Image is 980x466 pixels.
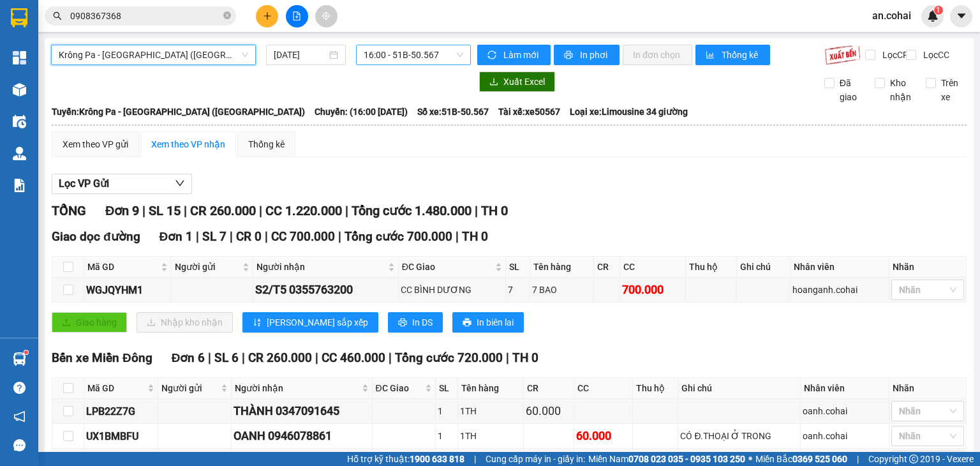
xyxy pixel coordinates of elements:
[474,452,476,466] span: |
[256,260,385,274] span: Người nhận
[456,229,459,244] span: |
[877,48,910,62] span: Lọc CR
[13,51,26,64] img: dashboard-icon
[345,229,452,244] span: Tổng cước 700.000
[234,402,370,420] div: THÀNH 0347091645
[267,315,368,329] span: [PERSON_NAME] sắp xếp
[506,350,509,365] span: |
[791,257,889,278] th: Nhân viên
[86,428,156,444] div: UX1BMBFU
[576,427,630,445] div: 60.000
[835,76,866,104] span: Đã giao
[680,429,798,443] div: CÓ Đ.THOẠI Ở TRONG
[13,410,26,423] span: notification
[149,203,181,218] span: SL 15
[460,429,521,443] div: 1TH
[803,429,887,443] div: oanh.cohai
[24,350,28,354] sup: 1
[137,312,233,333] button: downloadNhập kho nhận
[248,137,285,151] div: Thống kê
[52,229,140,244] span: Giao dọc đường
[352,203,471,218] span: Tổng cước 1.480.000
[389,350,392,365] span: |
[63,137,128,151] div: Xem theo VP gửi
[114,70,249,85] span: [PERSON_NAME] HCM
[172,350,205,365] span: Đơn 6
[462,229,488,244] span: TH 0
[463,318,471,328] span: printer
[588,452,745,466] span: Miền Nam
[885,76,916,104] span: Kho nhận
[893,260,963,274] div: Nhãn
[755,452,847,466] span: Miền Bắc
[686,257,737,278] th: Thu hộ
[105,203,139,218] span: Đơn 9
[70,9,221,23] input: Tìm tên, số ĐT hoặc mã đơn
[503,48,540,62] span: Làm mới
[580,48,609,62] span: In phơi
[936,6,940,15] span: 1
[208,350,211,365] span: |
[114,34,161,44] span: [DATE] 16:52
[475,203,478,218] span: |
[410,454,464,464] strong: 1900 633 818
[84,424,158,449] td: UX1BMBFU
[13,439,26,451] span: message
[84,278,172,303] td: WGJQYHM1
[695,45,770,65] button: bar-chartThống kê
[893,381,963,395] div: Nhãn
[256,5,278,27] button: plus
[255,281,396,299] div: S2/T5 0355763200
[52,312,127,333] button: uploadGiao hàng
[52,107,305,117] b: Tuyến: Krông Pa - [GEOGRAPHIC_DATA] ([GEOGRAPHIC_DATA])
[622,281,683,299] div: 700.000
[633,378,678,399] th: Thu hộ
[722,48,760,62] span: Thống kê
[13,352,26,366] img: warehouse-icon
[506,257,530,278] th: SL
[918,48,951,62] span: Lọc CC
[338,229,341,244] span: |
[142,203,145,218] span: |
[6,40,70,59] h2: VZ5225R6
[412,315,433,329] span: In DS
[265,203,342,218] span: CC 1.220.000
[114,49,138,64] span: Gửi:
[554,45,620,65] button: printerIn phơi
[438,404,455,418] div: 1
[345,203,348,218] span: |
[934,6,943,15] sup: 1
[489,77,498,87] span: download
[508,283,528,297] div: 7
[706,50,716,61] span: bar-chart
[13,179,26,192] img: solution-icon
[86,282,169,298] div: WGJQYHM1
[161,381,218,395] span: Người gửi
[86,403,156,419] div: LPB22Z7G
[265,229,268,244] span: |
[388,312,443,333] button: printerIn DS
[13,115,26,128] img: warehouse-icon
[242,312,378,333] button: sort-ascending[PERSON_NAME] sắp xếp
[322,350,385,365] span: CC 460.000
[175,178,185,188] span: down
[936,76,967,104] span: Trên xe
[230,229,233,244] span: |
[376,381,423,395] span: ĐC Giao
[594,257,620,278] th: CR
[234,427,370,445] div: OANH 0946078861
[13,147,26,160] img: warehouse-icon
[909,455,918,463] span: copyright
[801,378,889,399] th: Nhân viên
[564,50,575,61] span: printer
[512,350,538,365] span: TH 0
[253,318,262,328] span: sort-ascending
[292,11,301,20] span: file-add
[259,203,262,218] span: |
[87,381,145,395] span: Mã GD
[857,452,859,466] span: |
[402,260,493,274] span: ĐC Giao
[623,45,692,65] button: In đơn chọn
[524,378,574,399] th: CR
[678,378,801,399] th: Ghi chú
